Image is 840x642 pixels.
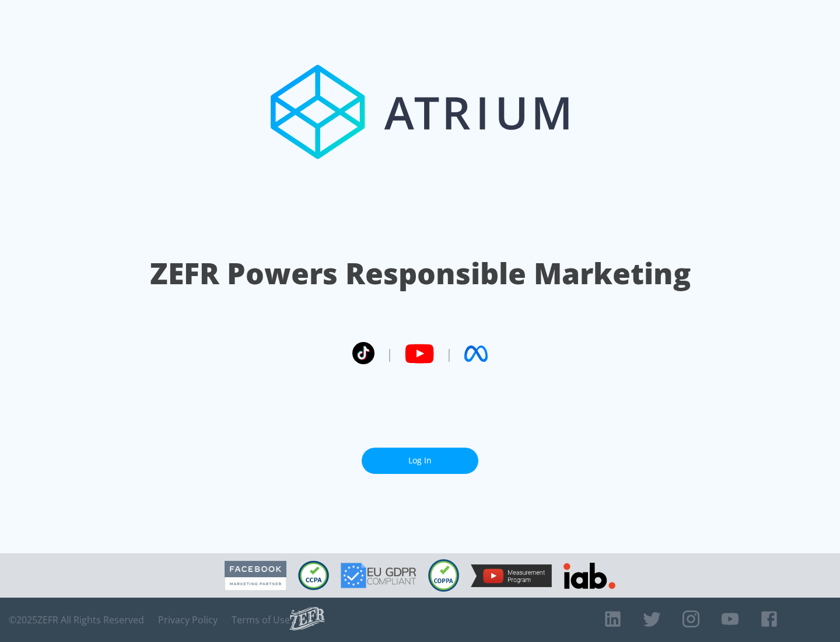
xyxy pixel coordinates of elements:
span: © 2025 ZEFR All Rights Reserved [9,614,144,626]
a: Privacy Policy [158,614,218,626]
img: YouTube Measurement Program [471,564,552,587]
img: CCPA Compliant [298,561,329,590]
img: IAB [563,563,615,589]
img: GDPR Compliant [341,563,416,588]
span: | [446,345,453,362]
span: | [386,345,393,362]
a: Terms of Use [232,614,290,626]
img: Facebook Marketing Partner [225,561,286,591]
h1: ZEFR Powers Responsible Marketing [150,253,691,294]
a: Log In [362,448,478,474]
img: COPPA Compliant [428,559,459,592]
